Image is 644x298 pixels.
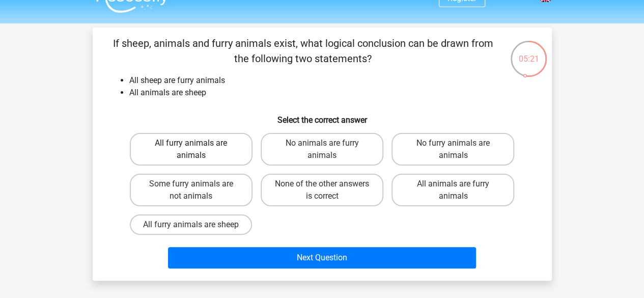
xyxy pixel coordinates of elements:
[261,133,383,166] label: No animals are furry animals
[130,174,253,206] label: Some furry animals are not animals
[391,174,514,206] label: All animals are furry animals
[261,174,383,206] label: None of the other answers is correct
[129,87,536,99] li: All animals are sheep
[168,247,476,268] button: Next Question
[129,74,536,87] li: All sheep are furry animals
[391,133,514,166] label: No furry animals are animals
[109,36,497,66] p: If sheep, animals and furry animals exist, what logical conclusion can be drawn from the followin...
[510,40,548,65] div: 05:21
[109,107,536,125] h6: Select the correct answer
[130,214,252,235] label: All furry animals are sheep
[130,133,253,166] label: All furry animals are animals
